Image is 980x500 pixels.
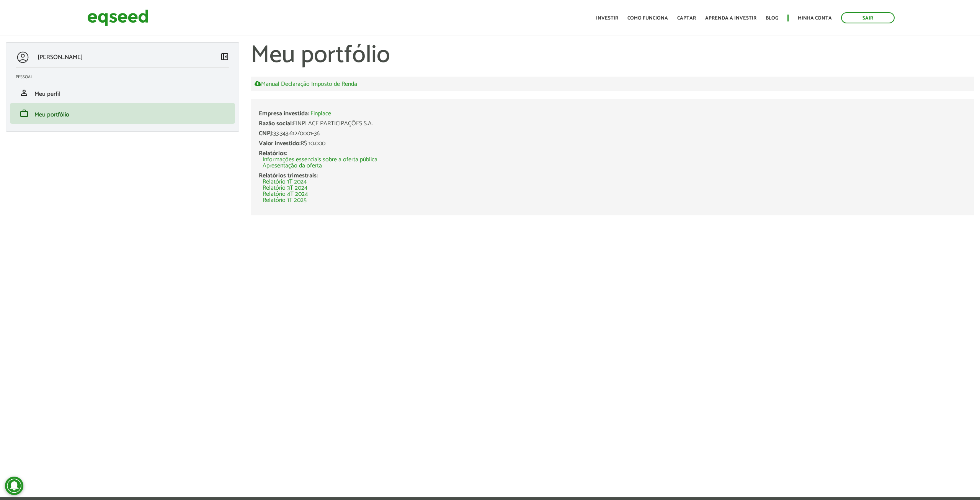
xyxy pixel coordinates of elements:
[259,121,966,127] div: FINPLACE PARTICIPAÇÕES S.A.
[34,89,60,99] span: Meu perfil
[251,42,974,69] h1: Meu portfólio
[263,179,307,185] a: Relatório 1T 2024
[255,80,357,87] a: Manual Declaração Imposto de Renda
[259,170,318,181] span: Relatórios trimestrais:
[259,131,966,137] div: 33.343.612/0001-36
[263,197,307,203] a: Relatório 1T 2025
[705,16,756,21] a: Aprenda a investir
[259,138,301,149] span: Valor investido:
[16,109,229,118] a: workMeu portfólio
[259,141,966,147] div: R$ 10.000
[263,185,307,191] a: Relatório 3T 2024
[841,12,895,23] a: Sair
[259,148,287,159] span: Relatórios:
[263,163,322,169] a: Apresentação da oferta
[627,16,668,21] a: Como funciona
[220,52,229,63] a: Colapsar menu
[259,118,293,129] span: Razão social:
[596,16,618,21] a: Investir
[34,110,69,120] span: Meu portfólio
[677,16,696,21] a: Captar
[87,8,149,28] img: EqSeed
[798,16,832,21] a: Minha conta
[259,108,309,119] span: Empresa investida:
[20,109,29,118] span: work
[20,88,29,97] span: person
[263,191,308,197] a: Relatório 4T 2024
[16,88,229,97] a: personMeu perfil
[16,75,235,79] h2: Pessoal
[259,128,273,139] span: CNPJ:
[220,52,229,61] span: left_panel_close
[38,54,83,61] p: [PERSON_NAME]
[10,103,235,124] li: Meu portfólio
[310,111,331,117] a: Finplace
[10,82,235,103] li: Meu perfil
[766,16,778,21] a: Blog
[263,157,377,163] a: Informações essenciais sobre a oferta pública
